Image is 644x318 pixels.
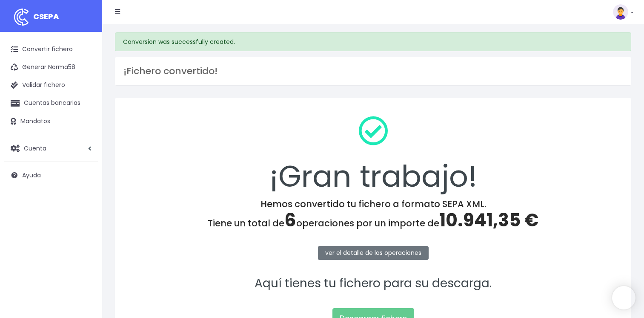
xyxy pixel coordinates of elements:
a: Ayuda [4,166,98,184]
span: 10.941,35 € [439,208,538,233]
a: ver el detalle de las operaciones [318,246,429,260]
span: 6 [284,208,296,233]
p: Aquí tienes tu fichero para su descarga. [126,274,620,293]
div: ¡Gran trabajo! [126,109,620,199]
a: Generar Norma58 [4,58,98,76]
div: Conversion was successfully created. [115,32,631,51]
h3: ¡Fichero convertido! [123,66,623,77]
span: CSEPA [33,11,59,22]
img: logo [11,6,32,28]
a: Cuentas bancarias [4,94,98,112]
span: Ayuda [22,171,41,179]
a: Validar fichero [4,76,98,94]
h4: Hemos convertido tu fichero a formato SEPA XML. Tiene un total de operaciones por un importe de [126,199,620,231]
a: Mandatos [4,113,98,130]
a: Cuenta [4,139,98,157]
a: Convertir fichero [4,40,98,58]
span: Cuenta [24,144,46,152]
img: profile [613,4,628,20]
